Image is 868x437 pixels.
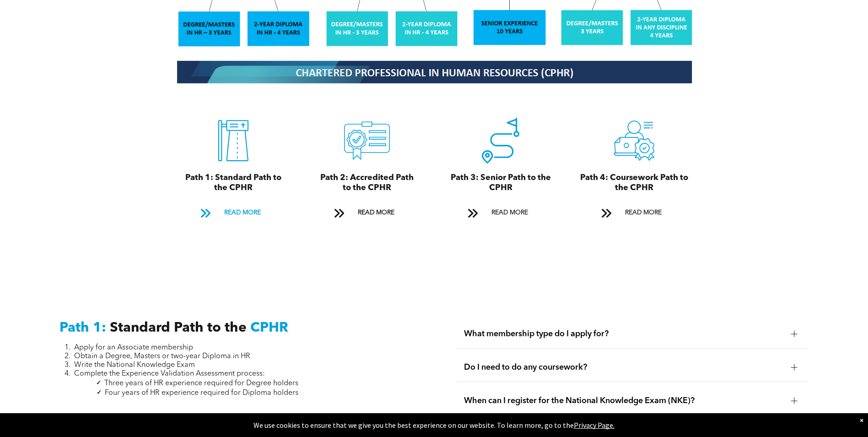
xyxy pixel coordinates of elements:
[320,174,414,192] span: Path 2: Accredited Path to the CPHR
[488,204,531,221] span: READ MORE
[451,174,551,192] span: Path 3: Senior Path to the CPHR
[574,421,615,430] a: Privacy Page.
[328,204,406,221] a: READ MORE
[105,389,298,397] span: Four years of HR experience required for Diploma holders
[860,415,863,425] div: Dismiss notification
[74,370,265,377] span: Complete the Experience Validation Assessment process:
[110,321,247,335] span: Standard Path to the
[622,204,665,221] span: READ MORE
[464,362,784,372] span: Do I need to do any coursework?
[595,204,674,221] a: READ MORE
[74,361,195,369] span: Write the National Knowledge Exam
[74,344,193,351] span: Apply for an Associate membership
[104,380,298,387] span: Three years of HR experience required for Degree holders
[464,329,784,339] span: What membership type do I apply for?
[580,174,688,192] span: Path 4: Coursework Path to the CPHR
[185,174,281,192] span: Path 1: Standard Path to the CPHR
[74,353,250,360] span: Obtain a Degree, Masters or two-year Diploma in HR
[194,204,273,221] a: READ MORE
[461,204,540,221] a: READ MORE
[355,204,398,221] span: READ MORE
[59,321,106,335] span: Path 1:
[250,321,288,335] span: CPHR
[221,204,264,221] span: READ MORE
[464,396,784,406] span: When can I register for the National Knowledge Exam (NKE)?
